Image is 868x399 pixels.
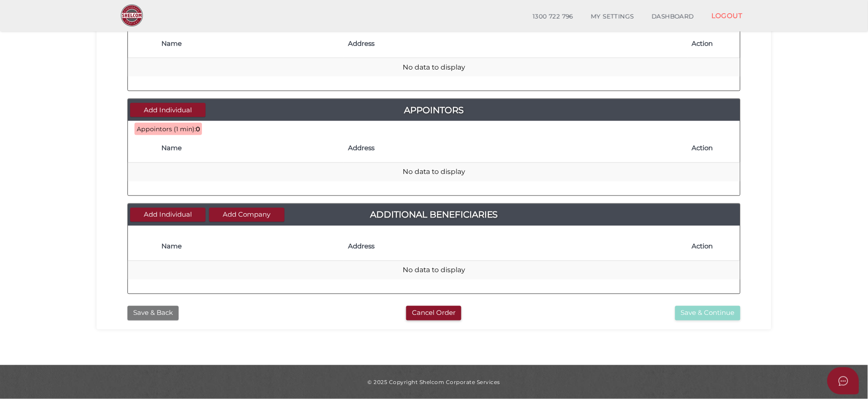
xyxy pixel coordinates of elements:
[703,7,752,25] a: LOGOUT
[137,125,196,133] span: Appointors (1 min):
[692,40,736,48] h4: Action
[348,243,683,251] h4: Address
[128,261,740,280] td: No data to display
[161,243,339,251] h4: Name
[348,145,683,152] h4: Address
[128,58,740,77] td: No data to display
[582,8,643,26] a: MY SETTINGS
[348,40,683,48] h4: Address
[128,208,740,222] a: Additional Beneficiaries
[128,103,740,117] a: Appointors
[209,208,284,222] button: Add Company
[196,125,200,133] b: 0
[130,103,206,118] button: Add Individual
[127,306,179,321] button: Save & Back
[524,8,582,26] a: 1300 722 796
[827,367,859,395] button: Open asap
[643,8,703,26] a: DASHBOARD
[161,40,339,48] h4: Name
[692,145,736,152] h4: Action
[103,378,765,386] div: © 2025 Copyright Shelcom Corporate Services
[128,163,740,181] td: No data to display
[161,145,339,152] h4: Name
[675,306,741,321] button: Save & Continue
[406,306,461,321] button: Cancel Order
[692,243,736,251] h4: Action
[130,208,206,222] button: Add Individual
